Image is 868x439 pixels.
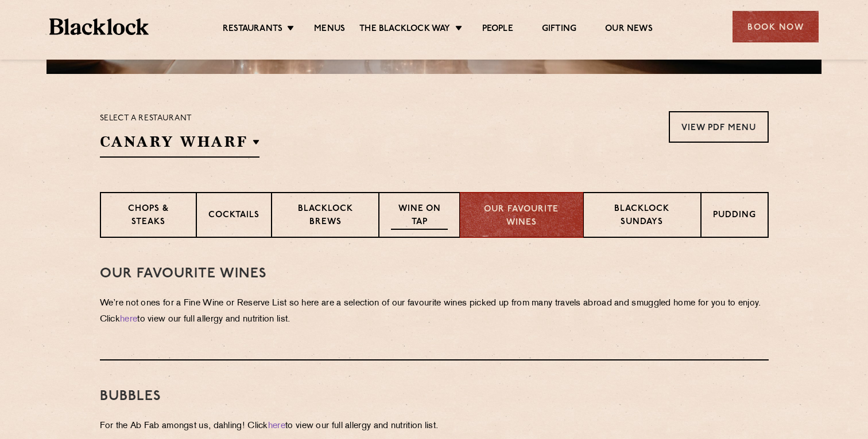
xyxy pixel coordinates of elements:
a: here [120,315,137,324]
p: We’re not ones for a Fine Wine or Reserve List so here are a selection of our favourite wines pic... [100,296,769,328]
p: Our favourite wines [472,203,571,229]
h2: Canary Wharf [100,132,259,158]
div: Book Now [733,11,819,42]
a: Restaurants [223,23,282,36]
p: Wine on Tap [391,203,447,230]
p: For the Ab Fab amongst us, dahling! Click to view our full allergy and nutrition list. [100,418,769,434]
a: Menus [314,23,345,36]
a: Gifting [542,23,576,36]
a: Our News [605,23,653,36]
img: BL_Textured_Logo-footer-cropped.svg [49,18,149,35]
a: People [482,23,513,36]
a: The Blacklock Way [359,23,450,36]
p: Cocktails [208,209,259,224]
p: Select a restaurant [100,111,259,126]
p: Blacklock Sundays [595,203,688,230]
h3: bubbles [100,389,769,404]
p: Chops & Steaks [113,203,184,230]
a: View PDF Menu [669,111,769,143]
a: here [268,422,285,430]
p: Pudding [713,209,756,224]
p: Blacklock Brews [284,203,367,230]
h3: Our Favourite Wines [100,266,769,281]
